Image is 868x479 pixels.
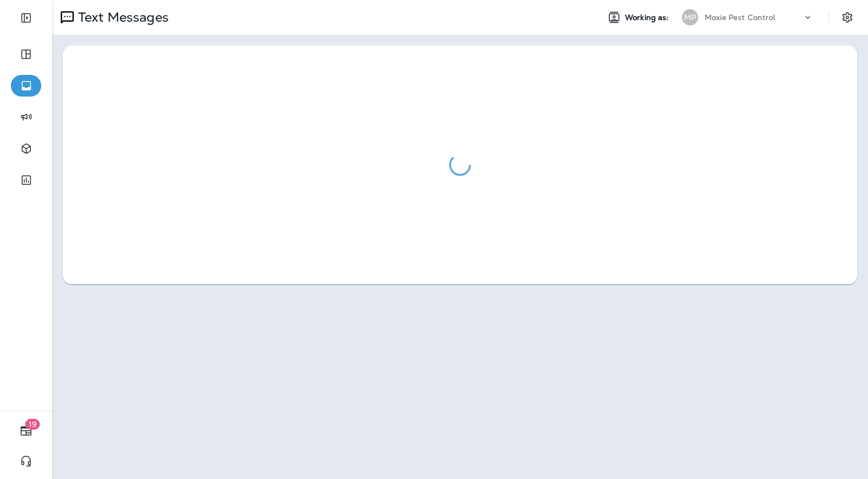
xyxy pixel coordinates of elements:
[682,9,698,25] div: MP
[11,420,41,442] button: 19
[74,9,169,25] p: Text Messages
[25,419,40,430] span: 19
[705,13,776,22] p: Moxie Pest Control
[838,8,857,27] button: Settings
[11,7,41,29] button: Expand Sidebar
[625,13,671,22] span: Working as:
